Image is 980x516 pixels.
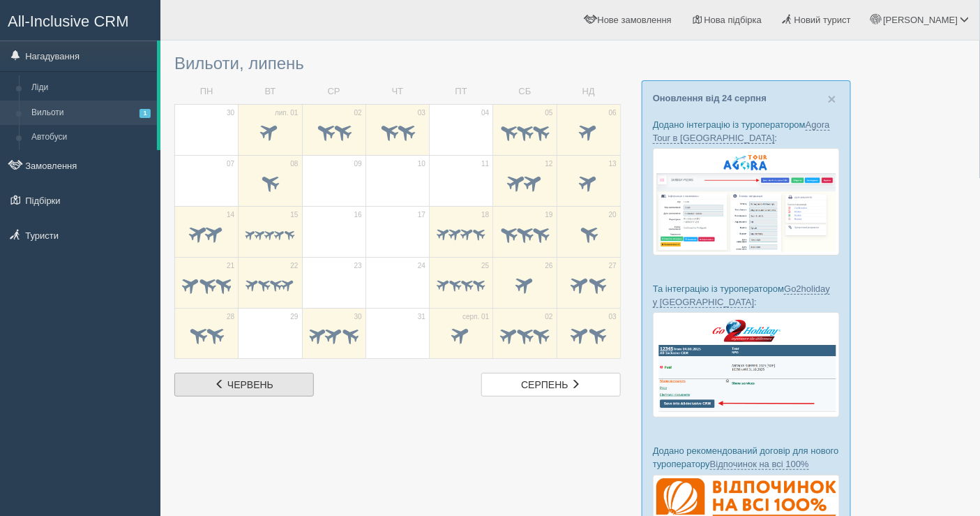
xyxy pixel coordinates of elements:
[175,80,239,104] td: ПН
[545,312,553,322] span: 02
[653,444,840,471] p: Додано рекомендований договір для нового туроператору
[481,159,489,169] span: 11
[481,261,489,271] span: 25
[653,93,767,103] a: Оновлення від 24 серпня
[493,80,557,104] td: СБ
[653,283,830,308] a: Go2holiday у [GEOGRAPHIC_DATA]
[828,91,836,107] span: ×
[290,312,298,322] span: 29
[354,210,362,220] span: 16
[418,312,425,322] span: 31
[174,54,621,73] h3: Вильоти, липень
[227,210,234,220] span: 14
[481,373,621,397] a: серпень
[354,261,362,271] span: 23
[354,108,362,118] span: 02
[418,159,425,169] span: 10
[609,210,617,220] span: 20
[290,261,298,271] span: 22
[609,312,617,322] span: 03
[557,80,620,104] td: НД
[430,80,493,104] td: ПТ
[239,80,302,104] td: ВТ
[365,80,429,104] td: ЧТ
[140,109,151,118] span: 1
[481,108,489,118] span: 04
[227,159,234,169] span: 07
[704,15,762,25] span: Нова підбірка
[710,459,809,470] a: Відпочинок на всі 100%
[545,108,553,118] span: 05
[545,261,553,271] span: 26
[828,91,836,106] button: Close
[598,15,672,25] span: Нове замовлення
[545,210,553,220] span: 19
[1,1,160,39] a: All-Inclusive CRM
[653,312,840,418] img: go2holiday-bookings-crm-for-travel-agency.png
[609,108,617,118] span: 06
[227,379,273,390] span: червень
[25,101,157,126] a: Вильоти1
[302,80,365,104] td: СР
[481,210,489,220] span: 18
[609,159,617,169] span: 13
[8,13,129,30] span: All-Inclusive CRM
[354,159,362,169] span: 09
[174,373,314,397] a: червень
[227,108,234,118] span: 30
[25,75,157,101] a: Ліди
[354,312,362,322] span: 30
[227,312,234,322] span: 28
[418,108,425,118] span: 03
[653,119,830,144] a: Agora Tour в [GEOGRAPHIC_DATA]
[418,261,425,271] span: 24
[275,108,299,118] span: лип. 01
[290,210,298,220] span: 15
[25,125,157,150] a: Автобуси
[883,15,958,25] span: [PERSON_NAME]
[609,261,617,271] span: 27
[462,312,489,322] span: серп. 01
[794,15,851,25] span: Новий турист
[545,159,553,169] span: 12
[653,118,840,145] p: Додано інтеграцію із туроператором :
[653,282,840,309] p: Та інтеграцію із туроператором :
[418,210,425,220] span: 17
[521,379,568,390] span: серпень
[653,148,840,255] img: agora-tour-%D0%B7%D0%B0%D1%8F%D0%B2%D0%BA%D0%B8-%D1%81%D1%80%D0%BC-%D0%B4%D0%BB%D1%8F-%D1%82%D1%8...
[227,261,234,271] span: 21
[290,159,298,169] span: 08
